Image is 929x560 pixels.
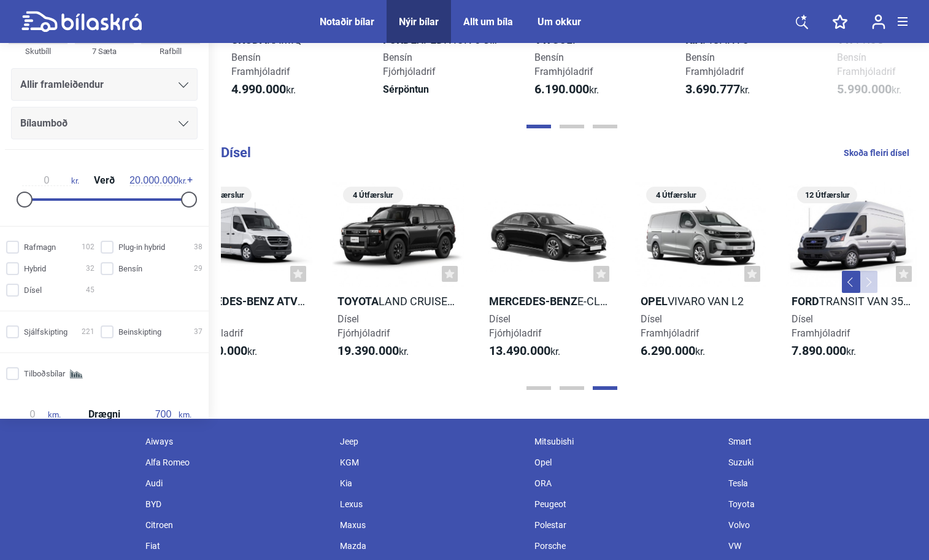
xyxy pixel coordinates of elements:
[22,175,79,186] span: kr.
[489,295,577,308] b: Mercedes-Benz
[534,33,552,46] b: VW
[641,344,705,359] span: kr.
[139,515,334,535] div: Citroen
[722,494,917,515] div: Toyota
[194,241,202,254] span: 38
[334,452,528,473] div: KGM
[85,410,123,419] span: Drægni
[399,16,439,28] a: Nýir bílar
[635,182,767,370] a: 4 ÚtfærslurOpelVivaro Van L2DíselFramhjóladrif6.290.000kr.
[139,535,334,556] div: Fiat
[786,182,918,370] a: 12 ÚtfærslurFordTransit Van 350 L2H2DíselFramhjóladrif7.890.000kr.
[528,515,723,535] div: Polestar
[86,284,94,297] span: 45
[792,344,856,359] span: kr.
[337,295,379,308] b: Toyota
[148,409,191,420] span: km.
[635,294,767,308] h2: Vivaro Van L2
[349,187,397,203] span: 4 Útfærslur
[792,343,846,358] b: 7.890.000
[194,262,202,275] span: 29
[722,452,917,473] div: Suzuki
[180,182,312,370] a: 27 ÚtfærslurMercedes-Benz AtvinnubílarSprinter 317 CDI millilangurDíselAfturhjóladrif12.390.000kr.
[484,294,615,308] h2: E-Class Saloon E 220d 4MATIC
[24,367,65,380] span: Tilboðsbílar
[528,494,723,515] div: Peugeot
[198,187,245,203] span: 27 Útfærslur
[842,271,860,293] button: Previous
[139,452,334,473] div: Alfa Romeo
[17,409,61,420] span: km.
[538,16,581,28] a: Um okkur
[82,325,94,338] span: 221
[803,187,851,203] span: 12 Útfærslur
[221,145,251,160] b: Dísel
[186,295,354,308] b: Mercedes-Benz Atvinnubílar
[641,295,668,308] b: Opel
[560,386,584,390] button: Page 2
[334,535,528,556] div: Mazda
[82,241,94,254] span: 102
[786,294,918,308] h2: Transit Van 350 L2H2
[685,33,703,46] b: Kia
[139,431,334,452] div: Aiways
[489,343,550,358] b: 13.490.000
[231,33,267,46] b: Skoda
[837,52,896,77] span: Bensín Framhjóladrif
[231,52,290,77] span: Bensín Framhjóladrif
[24,262,46,275] span: Hybrid
[383,52,436,77] span: Bensín Fjórhjóladrif
[129,175,187,186] span: kr.
[141,44,200,58] div: Rafbíll
[231,82,286,96] b: 4.990.000
[91,176,118,185] span: Verð
[75,44,134,58] div: 7 Sæta
[792,295,819,308] b: Ford
[139,473,334,494] div: Audi
[526,386,551,390] button: Page 1
[534,82,599,97] span: kr.
[320,16,374,28] a: Notaðir bílar
[463,16,513,28] div: Allt um bíla
[194,325,202,338] span: 37
[534,82,589,96] b: 6.190.000
[334,473,528,494] div: Kia
[722,515,917,535] div: Volvo
[685,52,744,77] span: Bensín Framhjóladrif
[24,325,67,338] span: Sjálfskipting
[722,431,917,452] div: Smart
[652,187,700,203] span: 4 Útfærslur
[528,452,723,473] div: Opel
[337,343,399,358] b: 19.390.000
[528,431,723,452] div: Mitsubishi
[560,125,584,128] button: Page 2
[118,241,165,254] span: Plug-in hybrid
[593,386,617,390] button: Page 3
[180,294,312,308] h2: Sprinter 317 CDI millilangur
[722,535,917,556] div: VW
[528,535,723,556] div: Porsche
[489,344,560,359] span: kr.
[118,262,142,275] span: Bensín
[872,14,885,29] img: user-login.svg
[685,82,750,97] span: kr.
[20,76,104,93] span: Allir framleiðendur
[489,313,542,339] span: Dísel Fjórhjóladrif
[334,431,528,452] div: Jeep
[685,82,740,96] b: 3.690.777
[837,82,892,96] b: 5.990.000
[337,344,409,359] span: kr.
[526,125,551,128] button: Page 1
[332,182,464,370] a: 4 ÚtfærslurToyotaLand Cruiser 250DíselFjórhjóladrif19.390.000kr.
[844,145,909,161] a: Skoða fleiri dísel
[24,284,42,297] span: Dísel
[118,325,161,338] span: Beinskipting
[186,344,257,359] span: kr.
[231,82,296,97] span: kr.
[859,271,877,293] button: Next
[332,294,464,308] h2: Land Cruiser 250
[337,313,390,339] span: Dísel Fjórhjóladrif
[722,473,917,494] div: Tesla
[24,241,56,254] span: Rafmagn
